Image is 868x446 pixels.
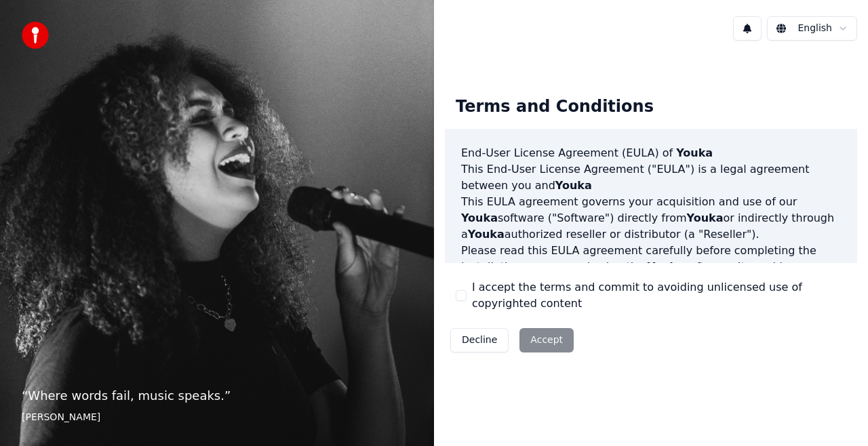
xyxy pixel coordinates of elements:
[461,145,841,161] h3: End-User License Agreement (EULA) of
[450,328,509,352] button: Decline
[461,194,841,243] p: This EULA agreement governs your acquisition and use of our software ("Software") directly from o...
[472,279,846,312] label: I accept the terms and commit to avoiding unlicensed use of copyrighted content
[687,211,724,224] span: Youka
[22,386,412,405] p: “ Where words fail, music speaks. ”
[676,146,713,159] span: Youka
[468,228,505,241] span: Youka
[445,85,665,129] div: Terms and Conditions
[461,243,841,308] p: Please read this EULA agreement carefully before completing the installation process and using th...
[555,179,592,192] span: Youka
[22,411,412,424] footer: [PERSON_NAME]
[22,22,49,49] img: youka
[648,260,684,273] span: Youka
[461,161,841,194] p: This End-User License Agreement ("EULA") is a legal agreement between you and
[461,211,498,224] span: Youka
